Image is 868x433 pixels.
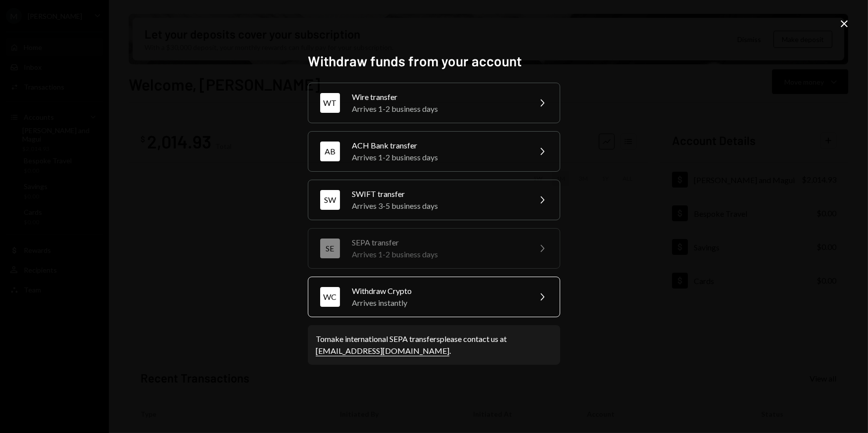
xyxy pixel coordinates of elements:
[308,83,560,123] button: WTWire transferArrives 1-2 business days
[316,346,449,356] a: [EMAIL_ADDRESS][DOMAIN_NAME]
[352,91,524,103] div: Wire transfer
[352,103,524,115] div: Arrives 1-2 business days
[352,151,524,163] div: Arrives 1-2 business days
[352,237,524,248] div: SEPA transfer
[320,190,340,210] div: SW
[308,277,560,317] button: WCWithdraw CryptoArrives instantly
[352,285,524,297] div: Withdraw Crypto
[316,333,552,357] div: To make international SEPA transfers please contact us at .
[320,287,340,307] div: WC
[352,140,524,151] div: ACH Bank transfer
[352,200,524,212] div: Arrives 3-5 business days
[308,51,560,71] h2: Withdraw funds from your account
[352,188,524,200] div: SWIFT transfer
[352,297,524,309] div: Arrives instantly
[308,228,560,269] button: SESEPA transferArrives 1-2 business days
[308,180,560,220] button: SWSWIFT transferArrives 3-5 business days
[320,142,340,161] div: AB
[352,248,524,260] div: Arrives 1-2 business days
[320,93,340,113] div: WT
[320,239,340,258] div: SE
[308,131,560,172] button: ABACH Bank transferArrives 1-2 business days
